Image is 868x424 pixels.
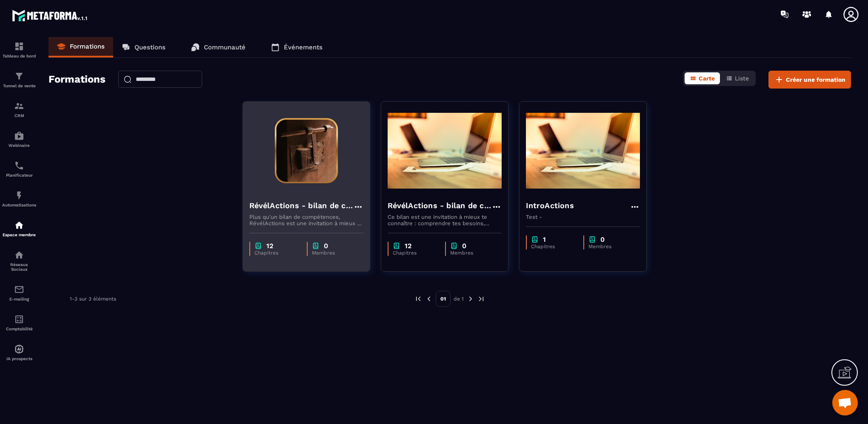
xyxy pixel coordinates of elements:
p: Réseaux Sociaux [2,262,36,272]
p: 0 [600,235,605,244]
img: chapter [393,242,400,250]
p: Plus qu'un bilan de compétences, RévélActions est une invitation à mieux te connaître : comprendr... [249,214,363,226]
p: 0 [462,242,466,250]
img: next [467,295,474,303]
p: Chapitres [254,250,298,256]
img: formation [14,101,24,111]
p: Automatisations [2,203,36,207]
p: Chapitres [531,244,575,249]
img: prev [414,295,422,303]
p: Ce bilan est une invitation à mieux te connaître : comprendre tes besoins, identifier tes croyanc... [388,214,502,226]
img: formation [14,71,24,81]
a: Communauté [183,37,254,57]
a: Événements [263,37,331,57]
img: formation [14,41,24,52]
a: formation-backgroundRévélActions - bilan de compétencesPlus qu'un bilan de compétences, RévélActi... [243,101,381,282]
img: chapter [531,235,539,244]
a: automationsautomationsWebinaire [2,124,36,154]
p: de 1 [454,295,464,302]
a: Ouvrir le chat [832,390,858,415]
p: Événements [284,43,323,51]
img: automations [14,220,24,230]
img: formation-background [249,108,363,193]
span: Carte [699,75,715,82]
span: Créer une formation [786,75,845,84]
p: 12 [405,242,411,250]
a: formationformationTableau de bord [2,35,36,65]
h4: RévélActions - bilan de compétences - Copy [388,200,491,212]
img: automations [14,131,24,141]
a: social-networksocial-networkRéseaux Sociaux [2,244,36,278]
p: E-mailing [2,297,36,301]
a: formation-backgroundRévélActions - bilan de compétences - CopyCe bilan est une invitation à mieux... [381,101,519,282]
p: Test - [526,214,640,220]
p: Planificateur [2,173,36,178]
img: chapter [312,242,320,250]
a: emailemailE-mailing [2,278,36,308]
a: formationformationCRM [2,95,36,124]
p: Formations [70,43,105,50]
button: Liste [721,72,754,84]
p: Communauté [204,43,246,51]
p: Webinaire [2,143,36,148]
a: automationsautomationsAutomatisations [2,184,36,214]
a: Formations [49,37,113,57]
h4: RévélActions - bilan de compétences [249,200,353,212]
p: Questions [134,43,166,51]
img: chapter [450,242,458,250]
button: Créer une formation [768,71,851,89]
a: automationsautomationsEspace membre [2,214,36,244]
p: 01 [436,291,451,307]
a: Questions [113,37,174,57]
p: Tunnel de vente [2,83,36,88]
p: 1 [543,235,546,244]
img: accountant [14,314,24,324]
p: CRM [2,113,36,118]
p: IA prospects [2,356,36,361]
p: 0 [324,242,328,250]
img: chapter [254,242,262,250]
p: Chapitres [393,250,437,256]
img: formation-background [388,108,502,193]
img: logo [12,8,89,23]
img: automations [14,344,24,354]
p: Comptabilité [2,327,36,331]
p: Membres [588,244,631,249]
img: social-network [14,250,24,260]
p: Tableau de bord [2,54,36,58]
img: chapter [588,235,596,244]
h2: Formations [49,71,106,89]
p: 12 [266,242,273,250]
p: Membres [312,250,355,256]
img: scheduler [14,160,24,171]
a: formationformationTunnel de vente [2,65,36,95]
a: schedulerschedulerPlanificateur [2,154,36,184]
h4: IntroActions [526,200,574,212]
a: formation-backgroundIntroActionsTest -chapter1Chapitreschapter0Membres [519,101,657,282]
button: Carte [685,72,720,84]
p: Membres [450,250,493,256]
img: next [477,295,485,303]
p: 1-3 sur 3 éléments [70,296,116,302]
img: formation-background [526,108,640,193]
p: Espace membre [2,232,36,237]
img: automations [14,190,24,201]
img: email [14,284,24,295]
span: Liste [735,75,749,82]
img: prev [425,295,433,303]
a: accountantaccountantComptabilité [2,308,36,338]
